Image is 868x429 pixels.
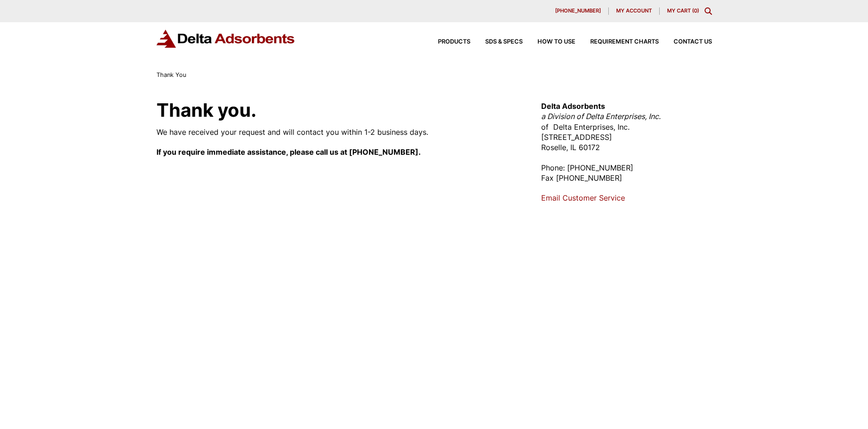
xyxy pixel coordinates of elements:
p: Phone: [PHONE_NUMBER] Fax [PHONE_NUMBER] [541,163,712,183]
span: Contact Us [674,39,712,45]
div: Toggle Modal Content [705,7,712,15]
span: [PHONE_NUMBER] [555,8,601,13]
p: of Delta Enterprises, Inc. [STREET_ADDRESS] Roselle, IL 60172 [541,101,712,153]
em: a Division of Delta Enterprises, Inc. [541,112,661,121]
strong: If you require immediate assistance, please call us at [PHONE_NUMBER]. [156,147,421,157]
a: How to Use [523,39,575,45]
span: Requirement Charts [590,39,659,45]
h1: Thank you. [156,101,519,120]
span: Products [438,39,470,45]
a: [PHONE_NUMBER] [548,7,609,15]
span: SDS & SPECS [485,39,523,45]
img: Delta Adsorbents [156,30,295,48]
a: Email Customer Service [541,193,625,202]
span: How to Use [537,39,575,45]
p: We have received your request and will contact you within 1-2 business days. [156,127,519,137]
span: Thank You [156,71,186,78]
a: Contact Us [659,39,712,45]
span: My account [616,8,652,13]
a: My account [609,7,660,15]
span: 0 [694,7,697,14]
a: SDS & SPECS [470,39,523,45]
a: Requirement Charts [575,39,659,45]
a: Products [423,39,470,45]
a: My Cart (0) [667,7,699,14]
strong: Delta Adsorbents [541,101,605,111]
